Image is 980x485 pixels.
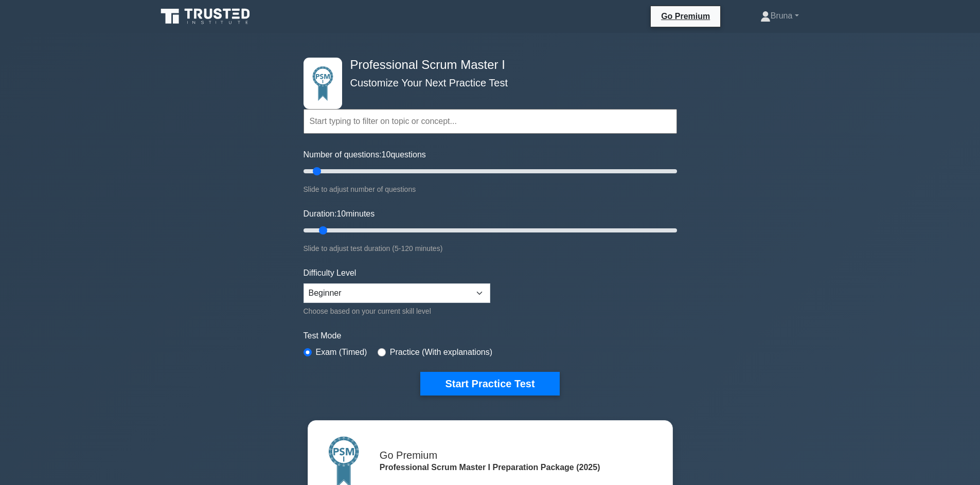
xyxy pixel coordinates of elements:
div: Choose based on your current skill level [304,305,490,317]
label: Practice (With explanations) [390,346,492,358]
button: Start Practice Test [420,372,559,396]
a: Go Premium [655,10,716,23]
label: Exam (Timed) [316,346,367,358]
a: Bruna [736,6,824,26]
label: Number of questions: questions [304,149,426,161]
div: Slide to adjust number of questions [304,183,677,195]
label: Difficulty Level [304,267,357,279]
label: Test Mode [304,330,677,342]
div: Slide to adjust test duration (5-120 minutes) [304,242,677,255]
input: Start typing to filter on topic or concept... [304,109,677,134]
h4: Professional Scrum Master I [346,58,627,73]
span: 10 [382,150,391,159]
label: Duration: minutes [304,208,375,220]
span: 10 [336,209,346,218]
